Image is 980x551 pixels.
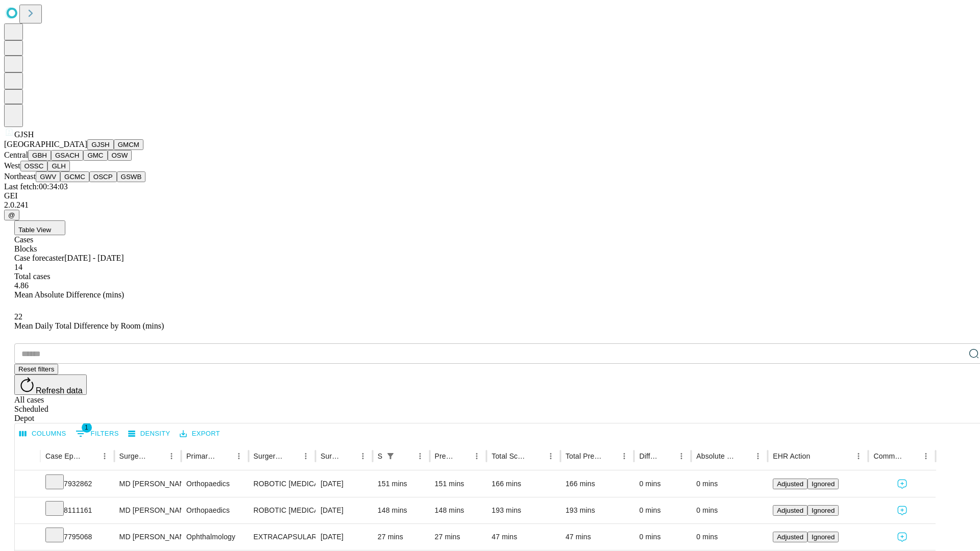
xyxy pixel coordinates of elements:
div: 166 mins [492,471,555,497]
div: Comments [873,452,903,460]
button: GLH [47,161,69,171]
div: 148 mins [378,497,425,523]
span: Northeast [4,172,36,181]
span: @ [8,211,15,219]
span: Total cases [14,272,50,281]
div: Orthopaedics [186,471,243,497]
div: 27 mins [435,524,482,550]
div: Primary Service [186,452,216,460]
button: GBH [28,150,51,161]
div: 0 mins [696,524,763,550]
button: Sort [217,449,232,463]
button: Adjusted [773,532,807,542]
button: Sort [904,449,919,463]
button: Menu [544,449,558,463]
div: 0 mins [696,471,763,497]
span: Mean Daily Total Difference by Room (mins) [14,321,164,330]
div: Scheduled In Room Duration [378,452,382,460]
button: Menu [919,449,933,463]
button: Menu [299,449,313,463]
button: Sort [455,449,470,463]
button: GMC [83,150,107,161]
button: @ [4,210,19,220]
button: Sort [341,449,356,463]
span: Mean Absolute Difference (mins) [14,290,124,299]
button: Sort [150,449,164,463]
button: Ignored [807,532,839,542]
span: 22 [14,312,22,321]
button: Ignored [807,479,839,489]
span: 4.86 [14,281,29,290]
span: West [4,161,20,170]
button: GJSH [87,139,114,150]
div: 193 mins [492,497,555,523]
div: Case Epic Id [45,452,82,460]
div: MD [PERSON_NAME] [PERSON_NAME] Md [119,471,176,497]
div: EHR Action [773,452,810,460]
div: ROBOTIC [MEDICAL_DATA] KNEE TOTAL [254,471,310,497]
button: OSW [108,150,132,161]
button: Table View [14,220,65,235]
div: [DATE] [321,471,367,497]
div: GEI [4,191,976,201]
span: Central [4,151,28,159]
span: 14 [14,263,22,271]
button: Sort [811,449,825,463]
div: 148 mins [435,497,482,523]
div: 0 mins [639,497,686,523]
span: Adjusted [777,533,803,541]
div: EXTRACAPSULAR CATARACT REMOVAL WITH [MEDICAL_DATA] [254,524,310,550]
div: Total Scheduled Duration [492,452,528,460]
button: Expand [20,502,35,520]
button: Menu [356,449,370,463]
button: Reset filters [14,364,58,374]
button: GCMC [60,171,89,182]
div: 0 mins [639,471,686,497]
div: 166 mins [566,471,629,497]
div: 7932862 [45,471,109,497]
div: 27 mins [378,524,425,550]
span: GJSH [14,130,34,139]
span: Adjusted [777,480,803,488]
div: 193 mins [566,497,629,523]
div: Absolute Difference [696,452,736,460]
button: OSCP [89,171,117,182]
button: Menu [97,449,112,463]
button: Adjusted [773,479,807,489]
button: Menu [164,449,179,463]
div: [DATE] [321,497,367,523]
button: Sort [737,449,751,463]
div: 0 mins [696,497,763,523]
button: Menu [751,449,765,463]
div: 7795068 [45,524,109,550]
span: [GEOGRAPHIC_DATA] [4,140,87,148]
span: Refresh data [36,386,83,395]
button: GWV [36,171,60,182]
div: Surgeon Name [119,452,149,460]
span: 1 [82,422,92,433]
button: Export [177,426,223,442]
button: Sort [284,449,299,463]
div: [DATE] [321,524,367,550]
div: 1 active filter [383,449,398,463]
div: ROBOTIC [MEDICAL_DATA] KNEE TOTAL [254,497,310,523]
div: 151 mins [378,471,425,497]
button: Sort [603,449,617,463]
button: Sort [529,449,544,463]
button: Expand [20,475,35,493]
span: Reset filters [18,365,54,373]
div: 2.0.241 [4,201,976,210]
button: Select columns [17,426,69,442]
div: Predicted In Room Duration [435,452,455,460]
div: Surgery Date [321,452,340,460]
button: OSSC [20,161,48,171]
div: 47 mins [492,524,555,550]
button: Ignored [807,505,839,516]
div: 8111161 [45,497,109,523]
span: Adjusted [777,507,803,514]
button: Menu [413,449,427,463]
div: MD [PERSON_NAME] [PERSON_NAME] Md [119,497,176,523]
div: Difference [639,452,659,460]
button: Show filters [383,449,398,463]
button: Adjusted [773,505,807,516]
